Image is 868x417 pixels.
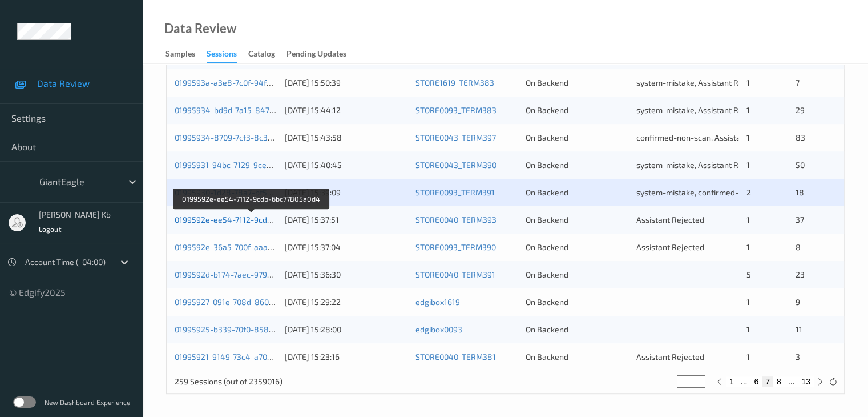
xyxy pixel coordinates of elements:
[526,159,628,171] div: On Backend
[415,242,496,252] a: STORE0093_TERM390
[285,159,407,171] div: [DATE] 15:40:45
[415,324,462,334] a: edgibox0093
[795,352,800,362] span: 3
[795,133,805,142] span: 83
[415,187,495,197] a: STORE0093_TERM391
[795,187,804,197] span: 18
[526,351,628,363] div: On Backend
[285,242,407,253] div: [DATE] 15:37:04
[164,23,236,34] div: Data Review
[526,324,628,335] div: On Backend
[415,160,496,170] a: STORE0043_TERM390
[526,296,628,308] div: On Backend
[726,376,737,387] button: 1
[746,160,750,170] span: 1
[636,242,704,252] span: Assistant Rejected
[248,48,275,62] div: Catalog
[746,352,750,362] span: 1
[175,215,329,224] a: 0199592e-ee54-7112-9cdb-6bc77805a0d4
[175,78,324,87] a: 0199593a-a3e8-7c0f-94f4-fecae73f1aae
[746,187,751,197] span: 2
[175,242,329,252] a: 0199592e-36a5-700f-aaa6-4f54f4eab3a6
[636,352,704,362] span: Assistant Rejected
[165,46,207,62] a: Samples
[415,297,460,307] a: edgibox1619
[773,376,785,387] button: 8
[175,297,329,307] a: 01995927-091e-708d-8606-a41f05992879
[175,133,327,142] a: 01995934-8709-7cf3-8c3f-5195b7536a9e
[175,270,326,279] a: 0199592d-b174-7aec-9791-115a2c94cba0
[285,187,407,198] div: [DATE] 15:39:09
[526,214,628,226] div: On Backend
[795,160,804,170] span: 50
[415,78,494,87] a: STORE1619_TERM383
[526,105,628,116] div: On Backend
[526,187,628,198] div: On Backend
[746,297,750,307] span: 1
[286,48,346,62] div: Pending Updates
[415,133,496,142] a: STORE0043_TERM397
[285,105,407,116] div: [DATE] 15:44:12
[285,269,407,280] div: [DATE] 15:36:30
[526,269,628,280] div: On Backend
[285,77,407,89] div: [DATE] 15:50:39
[175,376,282,387] p: 259 Sessions (out of 2359016)
[415,215,496,224] a: STORE0040_TERM393
[746,242,750,252] span: 1
[746,215,750,224] span: 1
[285,214,407,226] div: [DATE] 15:37:51
[798,376,814,387] button: 13
[795,242,800,252] span: 8
[526,132,628,143] div: On Backend
[526,77,628,89] div: On Backend
[248,46,286,62] a: Catalog
[415,270,495,279] a: STORE0040_TERM391
[636,215,704,224] span: Assistant Rejected
[175,105,329,115] a: 01995934-bd9d-7a15-8471-bcb98a7105cb
[795,215,804,224] span: 37
[636,160,826,170] span: system-mistake, Assistant Rejected, Unusual activity
[285,324,407,335] div: [DATE] 15:28:00
[415,352,496,362] a: STORE0040_TERM381
[746,133,750,142] span: 1
[175,324,332,334] a: 01995925-b339-70f0-8589-29834c4fe4a0
[175,352,326,362] a: 01995921-9149-73c4-a70e-cad849fe76cf
[795,78,799,87] span: 7
[415,105,496,115] a: STORE0093_TERM383
[285,351,407,363] div: [DATE] 15:23:16
[750,376,762,387] button: 6
[286,46,358,62] a: Pending Updates
[175,187,327,197] a: 01995930-1d28-78a7-bf56-f81568b5977b
[795,105,804,115] span: 29
[175,160,328,170] a: 01995931-94bc-7129-9ce6-6d275945fadd
[795,297,800,307] span: 9
[526,242,628,253] div: On Backend
[285,296,407,308] div: [DATE] 15:29:22
[746,105,750,115] span: 1
[165,48,195,62] div: Samples
[762,376,773,387] button: 7
[636,105,784,115] span: system-mistake, Assistant Rejected, Bag
[785,376,798,387] button: ...
[746,78,750,87] span: 1
[737,376,751,387] button: ...
[746,324,750,334] span: 1
[207,48,237,63] div: Sessions
[746,270,751,279] span: 5
[636,78,784,87] span: system-mistake, Assistant Rejected, Bag
[795,324,802,334] span: 11
[285,132,407,143] div: [DATE] 15:43:58
[795,270,804,279] span: 23
[207,46,248,63] a: Sessions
